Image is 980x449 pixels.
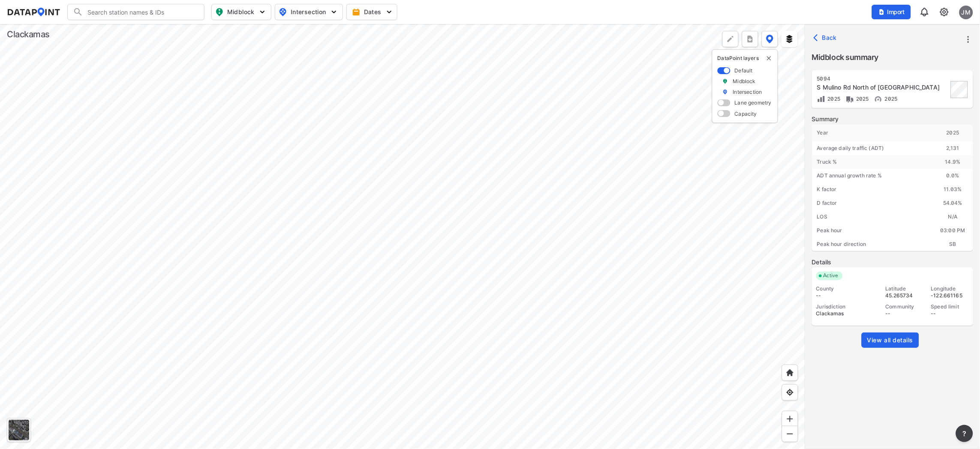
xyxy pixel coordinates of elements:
div: Longitude [931,285,969,292]
label: Details [812,258,973,266]
div: 54.04% [933,196,973,210]
div: D factor [812,196,933,210]
div: Toggle basemap [7,418,31,442]
div: 2025 [933,124,973,141]
img: Vehicle speed [874,95,883,103]
button: more [956,425,973,442]
span: Intersection [279,7,337,17]
p: DataPoint layers [718,55,773,62]
img: 5YPKRKmlfpI5mqlR8AD95paCi+0kK1fRFDJSaMmawlwaeJcJwk9O2fotCW5ve9gAAAAASUVORK5CYII= [258,8,267,16]
label: Intersection [733,88,762,96]
span: ? [961,428,968,439]
div: Peak hour [812,224,933,237]
button: Dates [346,4,397,20]
img: map_pin_int.54838e6b.svg [278,7,288,17]
input: Search [83,5,199,19]
div: 03:00 PM [933,224,973,237]
span: Dates [354,8,392,16]
span: Midblock [215,7,266,17]
img: zeq5HYn9AnE9l6UmnFLPAAAAAElFTkSuQmCC [786,388,794,397]
img: ZvzfEJKXnyWIrJytrsY285QMwk63cM6Drc+sIAAAAASUVORK5CYII= [786,415,794,423]
div: Peak hour direction [812,237,933,251]
div: Zoom out [782,426,798,442]
div: 45.265734 [886,292,923,299]
div: -- [931,310,969,317]
button: more [961,32,976,47]
label: Midblock [733,78,756,85]
div: 14.9 % [933,155,973,169]
div: Truck % [812,155,933,169]
img: file_add.62c1e8a2.svg [878,9,885,15]
label: Default [735,67,753,74]
div: View my location [782,384,798,401]
label: Summary [812,115,973,123]
img: MAAAAAElFTkSuQmCC [786,430,794,438]
div: LOS [812,210,933,224]
span: Import [877,8,906,16]
div: Jurisdiction [816,303,878,310]
span: 2025 [826,96,841,102]
div: SB [933,237,973,251]
img: Volume count [817,95,826,103]
img: +Dz8AAAAASUVORK5CYII= [726,35,735,43]
div: Zoom in [782,411,798,427]
span: 2025 [883,96,898,102]
button: more [742,31,758,47]
button: Back [812,31,841,45]
div: ADT annual growth rate % [812,169,933,183]
button: Midblock [211,4,271,20]
div: Clackamas [7,28,50,40]
img: layers.ee07997e.svg [785,35,794,43]
div: Community [886,303,923,310]
img: marker_Intersection.6861001b.svg [722,88,728,96]
div: N/A [933,210,973,224]
div: K factor [812,183,933,196]
div: -- [886,310,923,317]
img: 5YPKRKmlfpI5mqlR8AD95paCi+0kK1fRFDJSaMmawlwaeJcJwk9O2fotCW5ve9gAAAAASUVORK5CYII= [330,8,338,16]
div: JM [959,6,973,19]
div: 11.03% [933,183,973,196]
label: Midblock summary [812,51,973,63]
div: 5094 [817,75,948,82]
div: Speed limit [931,303,969,310]
img: map_pin_mid.602f9df1.svg [214,7,225,17]
span: Back [815,33,837,42]
div: Average daily traffic (ADT) [812,141,933,155]
button: delete [766,55,773,62]
button: Intersection [275,4,343,20]
img: 8A77J+mXikMhHQAAAAASUVORK5CYII= [920,7,930,17]
img: Vehicle class [846,95,854,103]
div: Latitude [886,285,923,292]
div: S Mulino Rd North of Columbia Dwy [817,83,948,92]
label: Capacity [735,110,757,117]
div: Polygon tool [722,31,739,47]
a: Import [872,8,915,16]
img: marker_Midblock.5ba75e30.svg [722,78,728,85]
span: 2025 [854,96,869,102]
img: cids17cp3yIFEOpj3V8A9qJSH103uA521RftCD4eeui4ksIb+krbm5XvIjxD52OS6NWLn9gAAAAAElFTkSuQmCC [939,7,950,17]
img: xqJnZQTG2JQi0x5lvmkeSNbbgIiQD62bqHG8IfrOzanD0FsRdYrij6fAAAAAElFTkSuQmCC [746,35,755,43]
button: Import [872,5,911,19]
img: calendar-gold.39a51dde.svg [352,8,361,16]
img: data-point-layers.37681fc9.svg [766,35,774,43]
div: 0.0 % [933,169,973,183]
label: Lane geometry [735,99,772,106]
div: Clackamas [816,310,878,317]
div: -- [816,292,878,299]
img: dataPointLogo.9353c09d.svg [7,8,60,16]
div: Year [812,124,933,141]
span: Active [820,272,843,280]
div: -122.661165 [931,292,969,299]
img: +XpAUvaXAN7GudzAAAAAElFTkSuQmCC [786,368,794,377]
span: View all details [867,336,914,344]
button: External layers [782,31,798,47]
img: close-external-leyer.3061a1c7.svg [766,55,773,62]
img: 5YPKRKmlfpI5mqlR8AD95paCi+0kK1fRFDJSaMmawlwaeJcJwk9O2fotCW5ve9gAAAAASUVORK5CYII= [385,8,394,16]
div: 2,131 [933,141,973,155]
div: County [816,285,878,292]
